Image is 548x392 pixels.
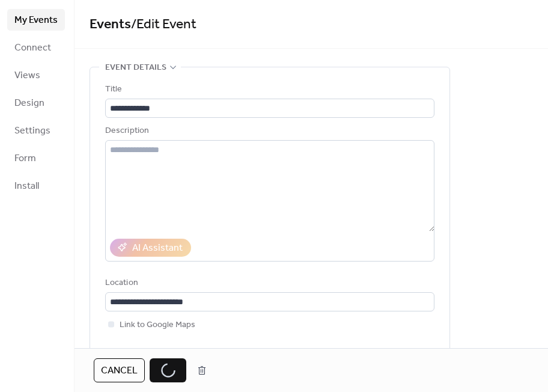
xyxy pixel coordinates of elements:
a: Settings [7,120,65,141]
a: Form [7,147,65,169]
div: Event color [105,346,201,361]
span: Form [14,152,36,166]
a: Events [90,11,131,38]
span: Install [14,179,39,194]
a: My Events [7,9,65,31]
span: Cancel [101,364,138,378]
span: Settings [14,124,50,138]
a: Views [7,64,65,86]
div: Location [105,276,432,290]
span: My Events [14,13,58,28]
span: / Edit Event [131,11,196,38]
button: Cancel [94,358,145,382]
span: Event details [105,61,166,75]
span: Design [14,96,44,111]
div: Title [105,82,432,97]
div: Description [105,124,432,138]
span: Connect [14,41,51,55]
span: Views [14,69,40,83]
a: Install [7,175,65,197]
a: Connect [7,37,65,58]
span: Link to Google Maps [120,318,195,332]
a: Design [7,92,65,114]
